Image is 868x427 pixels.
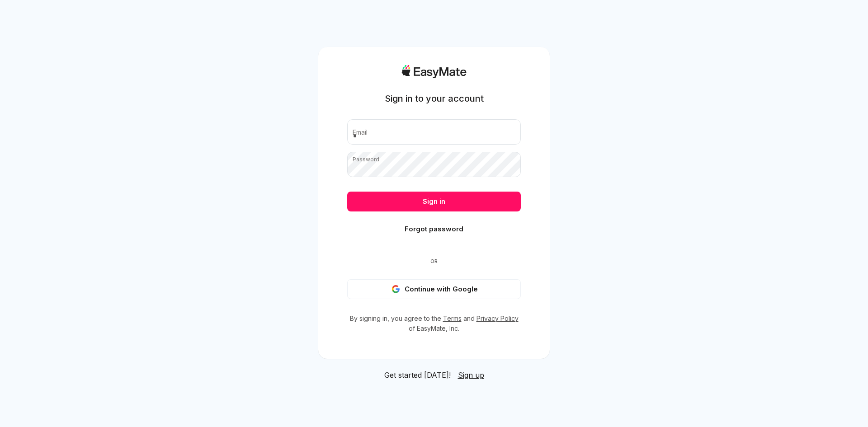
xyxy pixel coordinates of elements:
[384,370,451,380] span: Get started [DATE]!
[458,371,484,380] span: Sign up
[412,258,456,265] span: Or
[347,219,521,239] button: Forgot password
[476,314,519,322] a: Privacy Policy
[347,192,521,211] button: Sign in
[347,314,521,333] p: By signing in, you agree to the and of EasyMate, Inc.
[458,370,484,380] a: Sign up
[347,279,521,299] button: Continue with Google
[385,92,484,105] h1: Sign in to your account
[443,314,462,322] a: Terms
